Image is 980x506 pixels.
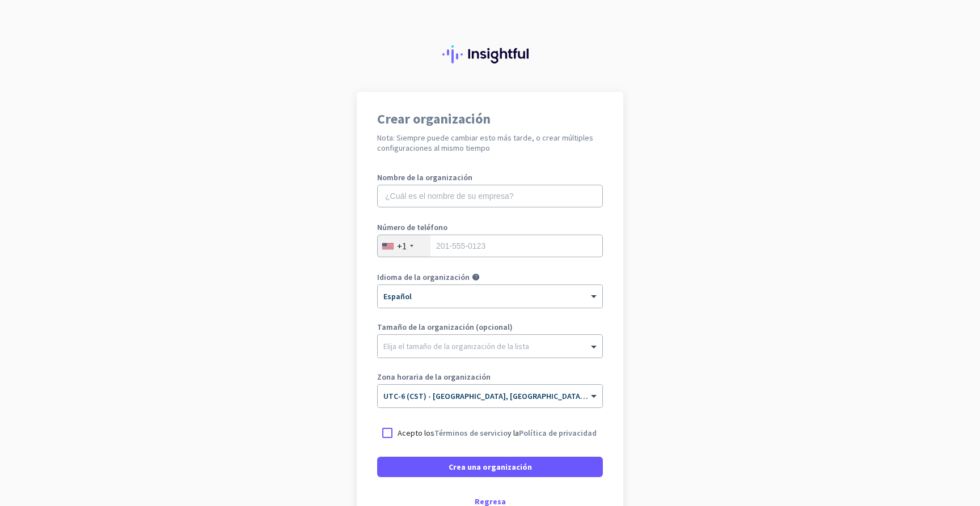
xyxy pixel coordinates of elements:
[377,498,603,505] div: Regresa
[377,173,603,181] label: Nombre de la organización
[377,112,603,126] h1: Crear organización
[434,428,508,438] a: Términos de servicio
[519,428,597,438] a: Política de privacidad
[398,427,597,439] p: Acepto los y la
[377,373,603,381] label: Zona horaria de la organización
[377,457,603,477] button: Crea una organización
[377,185,603,207] input: ¿Cuál es el nombre de su empresa?
[377,323,603,331] label: Tamaño de la organización (opcional)
[377,223,603,231] label: Número de teléfono
[449,461,532,473] span: Crea una organización
[442,45,538,63] img: Insightful
[397,240,407,252] div: +1
[377,235,603,257] input: 201-555-0123
[377,133,603,153] h2: Nota: Siempre puede cambiar esto más tarde, o crear múltiples configuraciones al mismo tiempo
[472,273,480,281] i: help
[377,273,470,281] label: Idioma de la organización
